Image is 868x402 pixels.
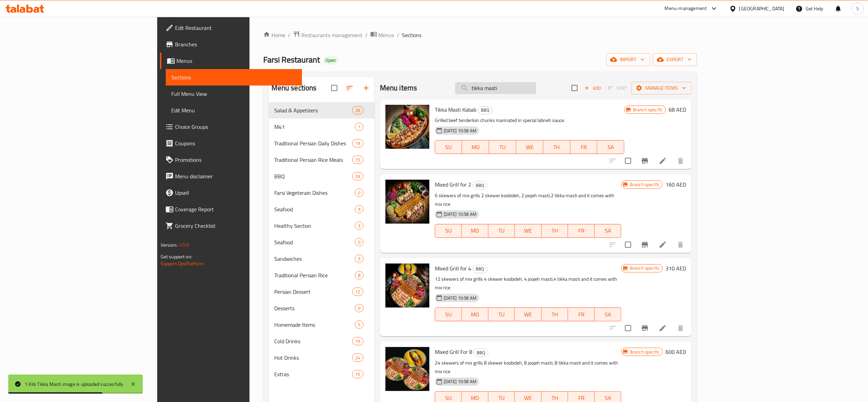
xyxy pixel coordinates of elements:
span: Select all sections [327,81,342,95]
div: Homemade Items [274,321,355,329]
button: FR [570,140,598,154]
a: Support.OpsPlatform [161,259,204,268]
h6: 68 AED [669,105,686,114]
span: SA [598,226,618,236]
h2: Menu items [380,83,417,93]
span: Restaurants management [301,31,362,39]
span: Grocery Checklist [175,222,297,230]
div: BBQ [274,172,352,180]
div: Open [323,56,338,65]
div: Traditional Persian Daily Dishes19 [269,135,374,152]
li: / [397,31,400,39]
div: Traditional Persian Rice [274,271,355,279]
p: 24 skewers of mix grills 8 skewer koobideh, 8 joojeh masti, 8 tikka masti and it comes with mix rice [435,359,621,376]
span: Tikka Masti Kabab [435,104,476,115]
div: items [352,139,363,147]
span: Upsell [175,189,297,197]
a: Grocery Checklist [160,217,302,234]
div: items [352,354,363,362]
span: Mixed Grill for 2 [435,179,471,190]
a: Edit menu item [659,241,667,249]
span: Select to update [621,237,635,252]
span: 33 [352,173,363,180]
span: Branch specific [630,107,666,113]
div: BBQ [473,265,487,273]
span: Manage items [637,84,686,92]
span: 5 [355,256,363,262]
a: Restaurants management [293,31,362,40]
div: items [355,205,363,213]
a: Upsell [160,185,302,201]
span: WE [518,310,539,320]
div: BBQ33 [269,168,374,185]
img: Mixed Grill for 2 [385,180,429,224]
div: BBQ [474,348,488,357]
span: SU [438,226,459,236]
span: SA [600,142,622,152]
span: SU [438,310,459,320]
span: Select to update [621,321,635,335]
input: search [455,82,536,94]
span: 3 [355,223,363,229]
div: Traditional Persian Rice8 [269,267,374,283]
span: 15 [352,371,363,378]
span: Branch specific [627,349,662,355]
span: Version: [161,241,177,249]
span: 0 [355,239,363,246]
div: Sandwiches5 [269,250,374,267]
img: Mixed Grill for 4 [385,264,429,308]
nav: breadcrumb [263,31,697,40]
span: 0 [355,305,363,312]
div: items [355,123,363,131]
span: Open [323,57,338,63]
div: Cold Drinks [274,337,352,345]
span: 1 [355,124,363,130]
button: Branch-specific-item [637,236,653,253]
p: 6 skewers of mix grills 2 skewer koobideh, 2 joojeh masti,2 tikka masti and it comes with mix rice [435,191,621,209]
span: Add item [582,83,604,93]
span: SU [438,142,460,152]
span: export [658,55,692,64]
span: Healthy Section [274,222,355,230]
button: WE [515,224,541,238]
nav: Menu sections [269,99,374,385]
div: M411 [269,119,374,135]
div: Seafood0 [269,234,374,250]
span: [DATE] 10:58 AM [441,127,479,134]
span: 28 [352,107,363,114]
span: Extras [274,370,352,378]
span: Edit Menu [171,106,297,114]
div: BBQ [473,181,487,189]
p: Grilled beef tenderloin chunks marinated in special labneh sauce. [435,116,624,125]
button: SA [597,140,624,154]
div: Hot Drinks [274,354,352,362]
span: Seafood [274,238,355,246]
span: Persian Dessert [274,288,352,296]
span: Mixed Grill For 8 [435,347,472,357]
span: FR [571,226,592,236]
div: Desserts0 [269,300,374,316]
span: Branches [175,40,297,48]
button: SU [435,308,462,321]
span: Select section first [604,83,632,93]
span: Sections [171,73,297,81]
div: Desserts [274,304,355,312]
span: MO [465,142,486,152]
button: SU [435,140,462,154]
span: 15 [352,157,363,163]
a: Choice Groups [160,119,302,135]
div: items [355,271,363,279]
button: MO [462,140,489,154]
span: TU [491,310,512,320]
button: TU [488,308,515,321]
a: Branches [160,36,302,53]
button: WE [516,140,543,154]
div: Hot Drinks24 [269,349,374,366]
span: Get support on: [161,252,192,261]
span: SA [598,310,618,320]
span: Branch specific [627,265,662,271]
a: Edit menu item [659,324,667,332]
a: Promotions [160,152,302,168]
button: WE [515,308,541,321]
